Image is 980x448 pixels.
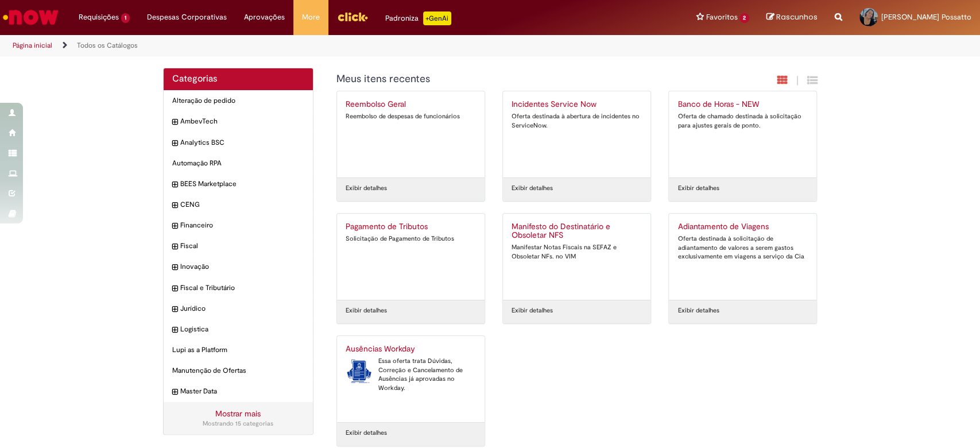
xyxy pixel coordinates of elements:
div: Padroniza [385,11,451,25]
i: expandir categoria Financeiro [172,221,177,232]
img: click_logo_yellow_360x200.png [337,8,368,25]
div: Oferta destinada à abertura de incidentes no ServiceNow. [512,112,642,130]
span: BEES Marketplace [180,179,305,189]
span: 1 [121,13,130,23]
img: Ausências Workday [346,357,373,385]
div: Oferta destinada à solicitação de adiantamento de valores a serem gastos exclusivamente em viagen... [677,234,808,261]
div: expandir categoria Jurídico Jurídico [164,298,313,319]
h1: {"description":"","title":"Meus itens recentes"} Categoria [336,74,693,85]
a: Banco de Horas - NEW Oferta de chamado destinada à solicitação para ajustes gerais de ponto. [669,91,816,177]
a: Exibir detalhes [346,184,387,193]
span: CENG [180,200,305,210]
ul: Categorias [164,90,313,402]
h2: Incidentes Service Now [512,100,642,109]
span: Lupi as a Platform [172,345,305,355]
div: expandir categoria BEES Marketplace BEES Marketplace [164,173,313,195]
h2: Manifesto do Destinatário e Obsoletar NFS [512,222,642,241]
span: Alteração de pedido [172,96,305,106]
span: More [302,11,320,23]
span: Automação RPA [172,159,305,168]
a: Todos os Catálogos [77,41,138,50]
a: Exibir detalhes [677,306,719,315]
span: Logistica [180,325,305,334]
div: Solicitação de Pagamento de Tributos [346,234,476,244]
h2: Ausências Workday [346,345,476,354]
span: Aprovações [244,11,285,23]
i: Exibição em cartão [777,75,788,86]
h2: Adiantamento de Viagens [677,222,808,231]
i: expandir categoria BEES Marketplace [172,179,177,191]
span: | [796,74,799,87]
a: Mostrar mais [215,408,261,419]
div: Automação RPA [164,153,313,174]
a: Reembolso Geral Reembolso de despesas de funcionários [337,91,485,177]
a: Exibir detalhes [346,306,387,315]
i: expandir categoria Analytics BSC [172,138,177,149]
div: Oferta de chamado destinada à solicitação para ajustes gerais de ponto. [677,112,808,130]
a: Exibir detalhes [512,184,553,193]
i: expandir categoria CENG [172,200,177,211]
a: Adiantamento de Viagens Oferta destinada à solicitação de adiantamento de valores a serem gastos ... [669,214,816,300]
span: Master Data [180,387,305,396]
span: 2 [739,13,749,23]
h2: Pagamento de Tributos [346,222,476,231]
h2: Banco de Horas - NEW [677,100,808,109]
a: Manifesto do Destinatário e Obsoletar NFS Manifestar Notas Fiscais na SEFAZ e Obsoletar NFs. no VIM [503,214,650,300]
div: Manutenção de Ofertas [164,360,313,381]
div: Manifestar Notas Fiscais na SEFAZ e Obsoletar NFs. no VIM [512,243,642,261]
i: Exibição de grade [807,75,818,86]
ul: Trilhas de página [9,35,645,56]
i: expandir categoria Fiscal [172,241,177,253]
a: Exibir detalhes [346,428,387,438]
div: expandir categoria AmbevTech AmbevTech [164,111,313,132]
a: Exibir detalhes [677,184,719,193]
p: +GenAi [423,11,451,25]
span: Jurídico [180,304,305,314]
span: Requisições [79,11,119,23]
div: Lupi as a Platform [164,339,313,361]
i: expandir categoria Jurídico [172,304,177,315]
div: Alteração de pedido [164,90,313,111]
span: Manutenção de Ofertas [172,366,305,376]
span: Despesas Corporativas [147,11,227,23]
div: expandir categoria Inovação Inovação [164,256,313,277]
span: Financeiro [180,221,305,230]
a: Rascunhos [766,12,818,23]
a: Ausências Workday Ausências Workday Essa oferta trata Dúvidas, Correção e Cancelamento de Ausênci... [337,336,485,422]
i: expandir categoria Inovação [172,262,177,273]
a: Exibir detalhes [512,306,553,315]
i: expandir categoria Fiscal e Tributário [172,283,177,295]
a: Página inicial [13,41,52,50]
h2: Categorias [172,74,305,84]
img: ServiceNow [1,6,60,29]
div: expandir categoria CENG CENG [164,194,313,215]
div: expandir categoria Fiscal Fiscal [164,235,313,257]
i: expandir categoria Logistica [172,325,177,336]
i: expandir categoria Master Data [172,387,177,398]
span: Rascunhos [776,11,818,22]
span: [PERSON_NAME] Possatto [881,12,971,22]
span: AmbevTech [180,117,305,126]
a: Pagamento de Tributos Solicitação de Pagamento de Tributos [337,214,485,300]
span: Analytics BSC [180,138,305,148]
h2: Reembolso Geral [346,100,476,109]
span: Inovação [180,262,305,272]
span: Favoritos [706,11,737,23]
div: expandir categoria Fiscal e Tributário Fiscal e Tributário [164,277,313,299]
span: Fiscal [180,241,305,251]
div: expandir categoria Financeiro Financeiro [164,215,313,236]
div: expandir categoria Master Data Master Data [164,381,313,402]
div: expandir categoria Logistica Logistica [164,319,313,340]
div: Mostrando 15 categorias [172,419,305,428]
div: expandir categoria Analytics BSC Analytics BSC [164,132,313,153]
span: Fiscal e Tributário [180,283,305,293]
i: expandir categoria AmbevTech [172,117,177,128]
a: Incidentes Service Now Oferta destinada à abertura de incidentes no ServiceNow. [503,91,650,177]
div: Essa oferta trata Dúvidas, Correção e Cancelamento de Ausências já aprovadas no Workday. [346,357,476,393]
div: Reembolso de despesas de funcionários [346,112,476,121]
